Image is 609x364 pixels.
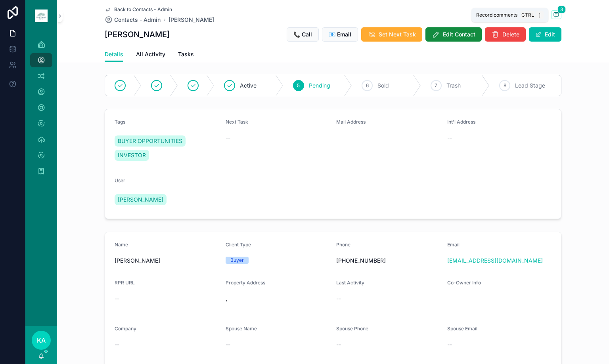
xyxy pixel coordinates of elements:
[226,326,257,332] span: Spouse Name
[336,119,366,125] span: Mail Address
[115,326,136,332] span: Company
[226,295,330,303] span: ,
[336,295,341,303] span: --
[136,47,165,63] a: All Activity
[226,280,265,286] span: Property Address
[447,242,460,248] span: Email
[178,50,194,58] span: Tasks
[309,82,330,90] span: Pending
[226,134,230,142] span: --
[115,280,135,286] span: RPR URL
[115,341,119,349] span: --
[105,6,172,13] a: Back to Contacts - Admin
[297,82,300,89] span: 5
[447,326,477,332] span: Spouse Email
[105,29,170,40] h1: [PERSON_NAME]
[105,16,161,24] a: Contacts - Admin
[115,242,128,248] span: Name
[105,47,123,62] a: Details
[551,10,561,20] button: 3
[37,335,46,345] span: KA
[515,82,545,90] span: Lead Stage
[336,341,341,349] span: --
[293,30,312,38] span: 📞 Call
[366,82,369,89] span: 6
[557,6,566,13] span: 3
[377,82,389,90] span: Sold
[379,30,416,38] span: Set Next Task
[336,242,350,248] span: Phone
[425,27,482,42] button: Edit Contact
[446,82,461,90] span: Trash
[447,257,543,265] a: [EMAIL_ADDRESS][DOMAIN_NAME]
[329,30,351,38] span: 📧 Email
[118,137,182,145] span: BUYER OPPORTUNITIES
[287,27,319,42] button: 📞 Call
[115,135,186,147] a: BUYER OPPORTUNITIES
[118,196,163,204] span: [PERSON_NAME]
[361,27,422,42] button: Set Next Task
[115,257,219,265] span: [PERSON_NAME]
[115,295,119,303] span: --
[336,326,368,332] span: Spouse Phone
[447,280,481,286] span: Co-Owner Info
[226,242,251,248] span: Client Type
[476,12,517,18] span: Record comments
[502,30,519,38] span: Delete
[35,10,48,22] img: App logo
[226,341,230,349] span: --
[115,177,125,183] span: User
[178,47,194,63] a: Tasks
[336,257,441,265] span: [PHONE_NUMBER]
[435,82,437,89] span: 7
[136,50,165,58] span: All Activity
[485,27,526,42] button: Delete
[226,119,248,125] span: Next Task
[105,50,123,58] span: Details
[536,12,543,18] span: ]
[230,257,244,264] div: Buyer
[114,16,161,24] span: Contacts - Admin
[115,150,149,161] a: INVESTOR
[240,82,257,90] span: Active
[521,11,535,19] span: Ctrl
[447,341,452,349] span: --
[504,82,506,89] span: 8
[169,16,214,24] a: [PERSON_NAME]
[115,194,167,205] a: [PERSON_NAME]
[115,119,125,125] span: Tags
[447,134,452,142] span: --
[443,30,475,38] span: Edit Contact
[529,27,561,42] button: Edit
[322,27,358,42] button: 📧 Email
[447,119,475,125] span: Int'l Address
[336,280,364,286] span: Last Activity
[118,151,146,159] span: INVESTOR
[114,6,172,13] span: Back to Contacts - Admin
[25,32,57,189] div: scrollable content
